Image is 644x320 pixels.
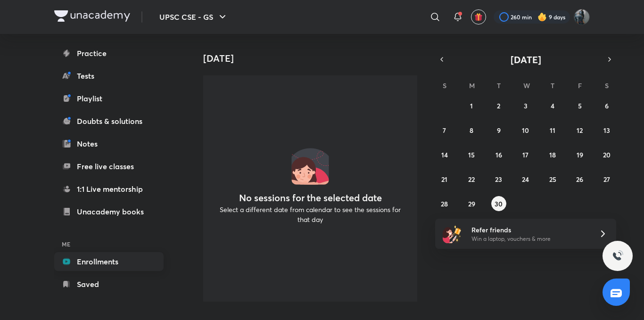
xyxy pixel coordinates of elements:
button: avatar [471,9,486,25]
button: September 3, 2025 [518,98,533,113]
button: September 6, 2025 [599,98,614,113]
button: September 12, 2025 [572,123,587,138]
button: September 29, 2025 [464,196,479,211]
button: September 17, 2025 [518,147,533,162]
button: September 21, 2025 [437,172,452,187]
abbr: September 26, 2025 [576,175,583,184]
button: September 4, 2025 [545,98,560,113]
abbr: September 11, 2025 [550,126,555,135]
button: September 10, 2025 [518,123,533,138]
button: September 20, 2025 [599,147,614,162]
abbr: September 25, 2025 [549,175,556,184]
button: September 16, 2025 [491,147,506,162]
a: Unacademy books [54,202,164,221]
a: Company Logo [54,10,130,24]
abbr: September 20, 2025 [603,150,611,159]
abbr: September 27, 2025 [603,175,610,184]
abbr: September 2, 2025 [497,101,500,110]
abbr: September 4, 2025 [551,101,554,110]
img: ttu [612,250,623,262]
button: September 25, 2025 [545,172,560,187]
a: Saved [54,275,164,294]
a: Free live classes [54,157,164,176]
abbr: September 7, 2025 [443,126,446,135]
h4: No sessions for the selected date [239,192,382,204]
abbr: September 13, 2025 [603,126,610,135]
a: 1:1 Live mentorship [54,180,164,198]
button: September 7, 2025 [437,123,452,138]
span: [DATE] [511,53,541,66]
abbr: September 14, 2025 [441,150,448,159]
button: September 30, 2025 [491,196,506,211]
img: streak [537,12,547,22]
abbr: September 9, 2025 [497,126,501,135]
button: September 11, 2025 [545,123,560,138]
abbr: Friday [578,81,582,90]
abbr: September 5, 2025 [578,101,582,110]
button: September 5, 2025 [572,98,587,113]
a: Tests [54,66,164,85]
button: September 24, 2025 [518,172,533,187]
button: September 15, 2025 [464,147,479,162]
button: [DATE] [448,53,603,66]
abbr: September 23, 2025 [495,175,502,184]
button: September 13, 2025 [599,123,614,138]
p: Win a laptop, vouchers & more [471,235,587,243]
a: Doubts & solutions [54,112,164,131]
abbr: September 28, 2025 [441,199,448,208]
abbr: September 30, 2025 [495,199,503,208]
button: September 22, 2025 [464,172,479,187]
button: September 9, 2025 [491,123,506,138]
a: Playlist [54,89,164,108]
abbr: September 29, 2025 [468,199,475,208]
button: September 14, 2025 [437,147,452,162]
abbr: September 17, 2025 [522,150,528,159]
abbr: September 22, 2025 [468,175,475,184]
img: Komal [574,9,590,25]
button: September 18, 2025 [545,147,560,162]
img: referral [443,224,462,243]
button: UPSC CSE - GS [154,8,234,26]
a: Enrollments [54,252,164,271]
abbr: September 21, 2025 [441,175,447,184]
h6: Refer friends [471,225,587,235]
abbr: September 18, 2025 [549,150,556,159]
button: September 27, 2025 [599,172,614,187]
h4: [DATE] [203,53,425,64]
abbr: September 1, 2025 [470,101,473,110]
abbr: September 12, 2025 [577,126,583,135]
abbr: September 10, 2025 [522,126,529,135]
button: September 1, 2025 [464,98,479,113]
abbr: September 15, 2025 [468,150,475,159]
abbr: Monday [469,81,475,90]
img: avatar [474,13,483,21]
abbr: September 19, 2025 [577,150,583,159]
h6: ME [54,236,164,252]
abbr: Saturday [605,81,609,90]
button: September 2, 2025 [491,98,506,113]
abbr: September 16, 2025 [495,150,502,159]
abbr: September 3, 2025 [524,101,528,110]
abbr: Sunday [443,81,446,90]
p: Select a different date from calendar to see the sessions for that day [215,205,406,224]
button: September 19, 2025 [572,147,587,162]
abbr: Thursday [551,81,554,90]
a: Practice [54,44,164,63]
abbr: September 8, 2025 [470,126,473,135]
button: September 26, 2025 [572,172,587,187]
abbr: September 24, 2025 [522,175,529,184]
abbr: Tuesday [497,81,501,90]
abbr: September 6, 2025 [605,101,609,110]
button: September 8, 2025 [464,123,479,138]
abbr: Wednesday [523,81,530,90]
img: Company Logo [54,10,130,22]
a: Notes [54,134,164,153]
button: September 28, 2025 [437,196,452,211]
button: September 23, 2025 [491,172,506,187]
img: No events [291,147,329,185]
